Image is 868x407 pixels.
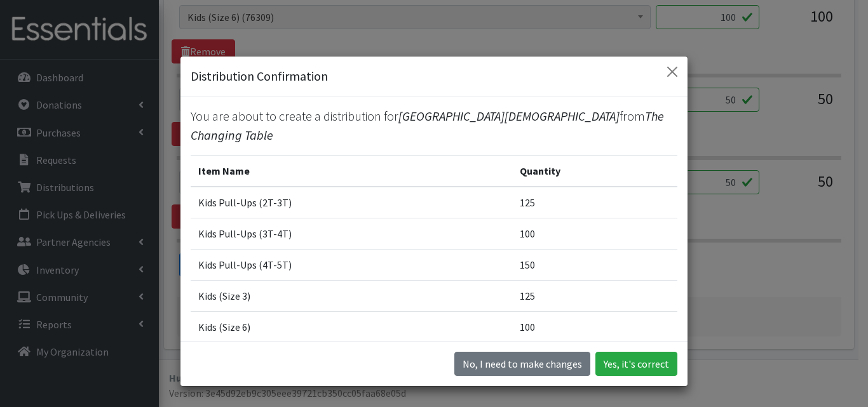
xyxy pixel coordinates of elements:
button: Close [662,62,682,82]
button: Yes, it's correct [595,352,677,376]
td: Kids Pull-Ups (2T-3T) [191,187,512,218]
td: 125 [512,281,677,312]
td: Kids (Size 3) [191,281,512,312]
td: 100 [512,312,677,343]
p: You are about to create a distribution for from [191,107,677,145]
td: Kids Pull-Ups (3T-4T) [191,218,512,250]
th: Item Name [191,156,512,187]
button: No I need to make changes [454,352,590,376]
td: Kids (Size 6) [191,312,512,343]
h5: Distribution Confirmation [191,67,328,86]
span: [GEOGRAPHIC_DATA][DEMOGRAPHIC_DATA] [398,108,620,124]
td: Kids Pull-Ups (4T-5T) [191,250,512,281]
td: 100 [512,218,677,250]
td: 125 [512,187,677,218]
td: 150 [512,250,677,281]
th: Quantity [512,156,677,187]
